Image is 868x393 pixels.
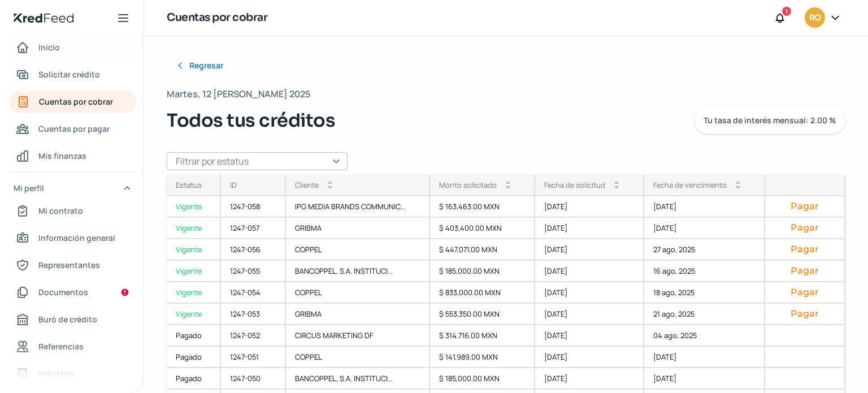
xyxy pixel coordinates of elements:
[38,204,83,218] span: Mi contrato
[286,261,430,282] div: BANCOPPEL, S.A. INSTITUCI...
[221,261,286,282] div: 1247-055
[430,239,535,261] div: $ 447,071.00 MXN
[774,222,835,234] button: Pagar
[644,261,765,282] div: 16 ago, 2025
[430,261,535,282] div: $ 185,000.00 MXN
[430,347,535,368] div: $ 141,989.00 MXN
[653,180,727,190] div: Fecha de vencimiento
[535,347,644,368] div: [DATE]
[544,180,605,190] div: Fecha de solicitud
[774,287,835,298] button: Pagar
[535,325,644,347] div: [DATE]
[774,201,835,212] button: Pagar
[295,180,319,190] div: Cliente
[535,368,644,390] div: [DATE]
[9,335,136,358] a: Referencias
[9,362,136,385] a: Industria
[167,282,221,304] a: Vigente
[167,86,310,102] span: Martes, 12 [PERSON_NAME] 2025
[286,304,430,325] div: GRIBMA
[221,239,286,261] div: 1247-056
[644,347,765,368] div: [DATE]
[774,265,835,277] button: Pagar
[644,196,765,218] div: [DATE]
[286,239,430,261] div: COPPEL
[9,200,136,222] a: Mi contrato
[38,122,110,136] span: Cuentas por pagar
[644,325,765,347] div: 04 ago, 2025
[9,63,136,86] a: Solicitar crédito
[736,185,740,189] i: arrow_drop_down
[286,196,430,218] div: IPG MEDIA BRANDS COMMUNIC...
[221,196,286,218] div: 1247-058
[221,218,286,239] div: 1247-057
[785,6,788,16] span: 1
[774,308,835,319] button: Pagar
[328,185,332,189] i: arrow_drop_down
[9,90,136,113] a: Cuentas por cobrar
[167,304,221,325] a: Vigente
[704,116,836,124] span: Tu tasa de interés mensual: 2.00 %
[38,67,100,81] span: Solicitar crédito
[9,281,136,304] a: Documentos
[167,218,221,239] a: Vigente
[9,145,136,167] a: Mis finanzas
[14,181,44,195] span: Mi perfil
[230,180,237,190] div: ID
[9,254,136,277] a: Representantes
[38,149,86,163] span: Mis finanzas
[774,244,835,255] button: Pagar
[439,180,497,190] div: Monto solicitado
[535,261,644,282] div: [DATE]
[286,282,430,304] div: COPPEL
[644,304,765,325] div: 21 ago, 2025
[167,325,221,347] a: Pagado
[167,261,221,282] div: Vigente
[167,196,221,218] a: Vigente
[38,231,115,245] span: Información general
[221,368,286,390] div: 1247-050
[286,368,430,390] div: BANCOPPEL, S.A. INSTITUCI...
[430,196,535,218] div: $ 163,463.00 MXN
[189,62,223,70] span: Regresar
[167,368,221,390] a: Pagado
[167,54,232,77] button: Regresar
[167,10,267,26] h1: Cuentas por cobrar
[38,285,88,299] span: Documentos
[535,304,644,325] div: [DATE]
[535,196,644,218] div: [DATE]
[430,368,535,390] div: $ 185,000.00 MXN
[286,325,430,347] div: CIRCUS MARKETING DF
[430,304,535,325] div: $ 553,350.00 MXN
[9,308,136,331] a: Buró de crédito
[38,258,100,272] span: Representantes
[644,218,765,239] div: [DATE]
[167,107,335,134] span: Todos tus créditos
[167,239,221,261] a: Vigente
[535,218,644,239] div: [DATE]
[430,325,535,347] div: $ 314,716.00 MXN
[644,368,765,390] div: [DATE]
[167,347,221,368] a: Pagado
[39,94,113,109] span: Cuentas por cobrar
[430,282,535,304] div: $ 833,000.00 MXN
[286,347,430,368] div: COPPEL
[38,40,60,54] span: Inicio
[535,282,644,304] div: [DATE]
[221,282,286,304] div: 1247-054
[286,218,430,239] div: GRIBMA
[38,366,73,381] span: Industria
[9,227,136,249] a: Información general
[9,36,136,59] a: Inicio
[809,11,821,25] span: RO
[644,282,765,304] div: 18 ago, 2025
[176,180,202,190] div: Estatus
[221,347,286,368] div: 1247-051
[38,312,97,326] span: Buró de crédito
[506,185,510,189] i: arrow_drop_down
